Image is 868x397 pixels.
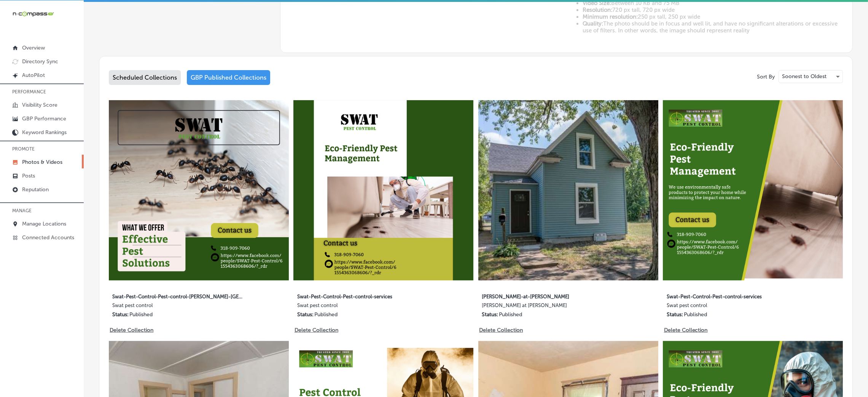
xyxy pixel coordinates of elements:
div: Scheduled Collections [109,70,181,85]
p: AutoPilot [22,72,45,78]
p: Connected Accounts [22,234,74,241]
label: Swat pest control [667,303,797,311]
label: Swat-Pest-Control-Pest-control-[PERSON_NAME]-[GEOGRAPHIC_DATA] [112,289,242,303]
p: Delete Collection [664,327,707,333]
p: GBP Performance [22,115,66,122]
p: Published [314,311,338,318]
p: Posts [22,173,35,179]
p: Manage Locations [22,221,66,227]
p: Overview [22,45,45,51]
label: Swat-Pest-Control-Pest-control-services [297,289,427,303]
p: Reputation [22,186,49,193]
img: Collection thumbnail [478,100,658,280]
p: Directory Sync [22,58,58,65]
p: Published [129,311,153,318]
label: [PERSON_NAME]-at-[PERSON_NAME] [482,289,612,303]
p: Visibility Score [22,102,57,108]
p: Status: [112,311,129,318]
p: Published [499,311,522,318]
p: Soonest to Oldest [782,73,827,80]
label: Swat-Pest-Control-Pest-control-services [667,289,797,303]
div: GBP Published Collections [187,70,270,85]
p: Keyword Rankings [22,129,67,136]
p: Delete Collection [110,327,153,333]
label: Swat pest control [297,303,427,311]
p: Delete Collection [479,327,522,333]
p: Delete Collection [295,327,338,333]
p: Published [684,311,707,318]
p: Sort By [757,74,775,80]
img: 660ab0bf-5cc7-4cb8-ba1c-48b5ae0f18e60NCTV_CLogo_TV_Black_-500x88.png [12,10,54,18]
label: Swat pest control [112,303,242,311]
p: Status: [297,311,314,318]
p: Photos & Videos [22,159,62,165]
label: [PERSON_NAME] at [PERSON_NAME] [482,303,612,311]
p: Status: [667,311,683,318]
div: Soonest to Oldest [779,70,843,83]
p: Status: [482,311,498,318]
img: Collection thumbnail [109,100,289,280]
img: Collection thumbnail [293,100,473,280]
img: Collection thumbnail [663,100,843,280]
